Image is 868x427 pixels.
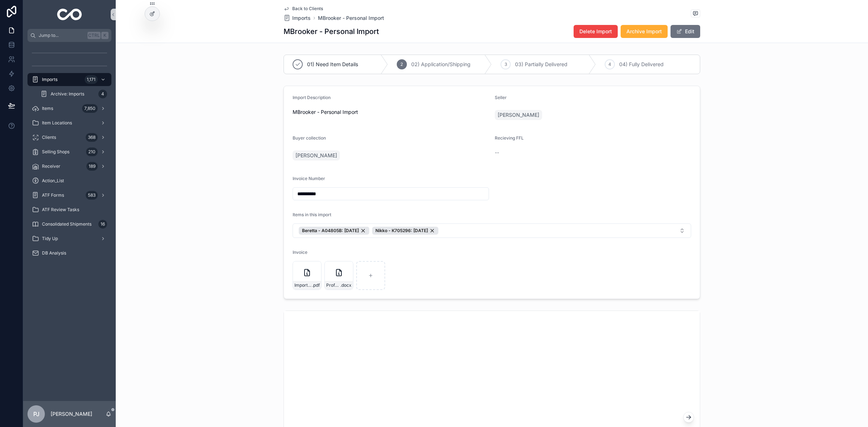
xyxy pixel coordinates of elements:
a: [PERSON_NAME] [495,110,542,120]
a: DB Analysis [27,247,111,260]
span: PJ [33,410,39,418]
span: Recieving FFL [495,135,524,141]
span: Back to Clients [292,6,323,12]
span: Consolidated Shipments [42,221,92,227]
div: 189 [86,162,98,171]
div: 583 [86,191,98,200]
span: Receiver [42,163,60,169]
span: Imports [42,77,58,82]
span: Archive: Imports [51,91,84,97]
img: App logo [57,9,82,20]
a: Action_List [27,174,111,187]
div: 16 [98,220,107,229]
span: Tidy Up [42,236,58,242]
a: Consolidated Shipments16 [27,218,111,231]
span: Imports [292,14,311,22]
span: Clients [42,134,56,140]
span: Action_List [42,178,64,184]
button: Jump to...CtrlK [27,29,111,42]
span: [PERSON_NAME] [295,152,337,159]
button: Archive Import [621,25,668,38]
p: [PERSON_NAME] [51,410,92,418]
div: 1,171 [85,75,98,84]
span: Nikko - K705296: [DATE] [375,228,428,234]
a: Clients368 [27,131,111,144]
span: MBrooker - Personal Import [293,108,489,116]
div: 4 [98,90,107,98]
span: Seller [495,95,507,100]
a: Archive: Imports4 [36,87,111,101]
div: 368 [86,133,98,142]
a: Item Locations [27,116,111,129]
span: 3 [505,61,507,67]
span: DB Analysis [42,250,66,256]
span: ATF Forms [42,192,64,198]
span: -- [495,149,499,156]
span: 03) Partially Delivered [515,61,567,68]
button: Unselect 14840 [372,227,438,235]
button: Unselect 14839 [299,227,369,235]
span: Delete Import [579,28,612,35]
span: Importing-my-shotguns-from-the-UK-to-the-US [294,282,312,288]
div: 210 [86,148,98,156]
span: Items in this import [293,212,331,217]
span: Buyer collection [293,135,326,141]
a: Tidy Up [27,232,111,245]
a: ATF Review Tasks [27,203,111,216]
span: 4 [608,61,611,67]
span: Ctrl [88,32,101,39]
a: Imports1,171 [27,73,111,86]
button: Delete Import [574,25,618,38]
span: ATF Review Tasks [42,207,79,213]
span: Archive Import [626,28,662,35]
a: Items7,850 [27,102,111,115]
span: Import Description [293,95,331,100]
a: Selling Shops210 [27,145,111,158]
h1: MBrooker - Personal Import [284,26,379,37]
button: Edit [671,25,700,38]
a: [PERSON_NAME] [293,150,340,161]
span: Items [42,106,53,111]
span: .docx [340,282,352,288]
span: 01) Need Item Details [307,61,358,68]
span: [PERSON_NAME] [498,111,539,119]
span: Item Locations [42,120,72,126]
span: 2 [400,61,403,67]
button: Select Button [293,223,691,238]
span: Beretta - A04805B: [DATE] [302,228,359,234]
a: Imports [284,14,311,22]
span: 02) Application/Shipping [411,61,471,68]
span: Invoice Number [293,176,325,181]
span: .pdf [312,282,320,288]
span: Selling Shops [42,149,69,155]
span: Proforma-Invoice-(1) [326,282,340,288]
a: Receiver189 [27,160,111,173]
a: MBrooker - Personal Import [318,14,384,22]
div: 7,850 [82,104,98,113]
span: Jump to... [39,33,85,38]
span: 04) Fully Delivered [619,61,664,68]
span: Invoice [293,249,307,255]
a: ATF Forms583 [27,189,111,202]
span: K [102,33,108,38]
a: Back to Clients [284,6,323,12]
div: scrollable content [23,42,116,269]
